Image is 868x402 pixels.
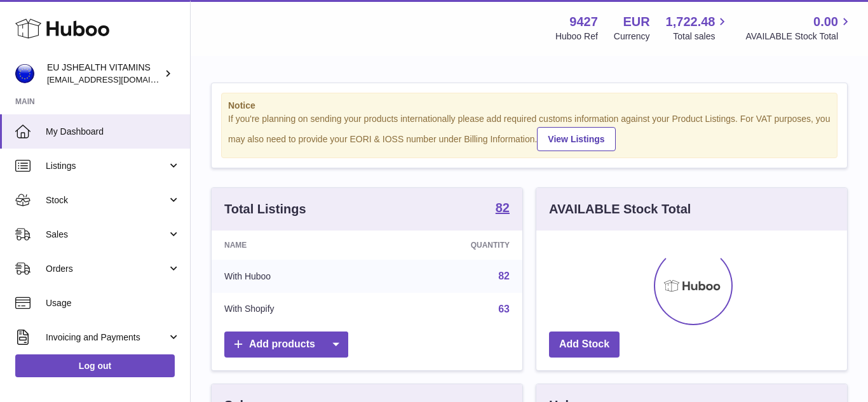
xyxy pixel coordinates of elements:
a: 63 [498,304,510,314]
img: internalAdmin-9427@internal.huboo.com [15,64,34,83]
a: 82 [498,271,510,281]
a: Log out [15,354,175,377]
span: AVAILABLE Stock Total [745,30,853,43]
strong: EUR [623,13,649,30]
a: 82 [496,201,510,217]
a: 0.00 AVAILABLE Stock Total [745,13,853,43]
td: With Huboo [212,260,379,293]
span: Invoicing and Payments [46,332,167,344]
td: With Shopify [212,293,379,326]
a: View Listings [537,127,615,151]
span: Sales [46,229,167,241]
span: [EMAIL_ADDRESS][DOMAIN_NAME] [47,74,187,84]
span: 0.00 [813,13,838,30]
a: Add Stock [549,332,620,358]
span: Stock [46,194,167,206]
h3: AVAILABLE Stock Total [549,201,691,218]
div: Huboo Ref [555,30,598,43]
span: 1,722.48 [666,13,715,30]
div: Currency [614,30,650,43]
th: Quantity [379,231,522,260]
div: EU JSHEALTH VITAMINS [47,62,161,86]
strong: 82 [496,201,510,214]
strong: 9427 [569,13,598,30]
div: If you're planning on sending your products internationally please add required customs informati... [228,113,831,151]
strong: Notice [228,100,831,112]
a: 1,722.48 Total sales [666,13,730,43]
span: Orders [46,263,167,275]
span: Total sales [673,30,729,43]
th: Name [212,231,379,260]
h3: Total Listings [224,201,306,218]
span: Usage [46,297,180,309]
span: My Dashboard [46,126,180,138]
a: Add products [224,332,348,358]
span: Listings [46,160,167,172]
